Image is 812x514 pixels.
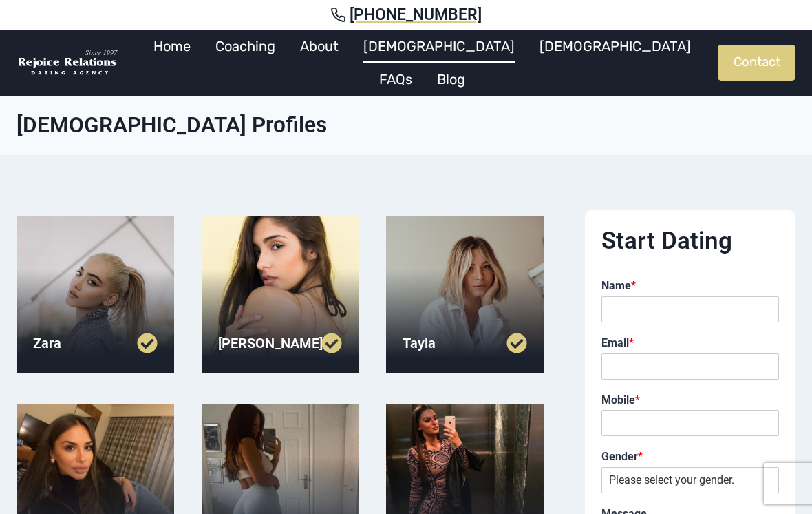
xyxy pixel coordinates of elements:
[601,450,779,464] label: Gender
[601,227,779,256] h2: Start Dating
[367,63,425,96] a: FAQs
[17,49,120,77] img: Rejoice Relations
[288,30,351,63] a: About
[718,45,795,81] a: Contact
[17,112,795,138] h1: [DEMOGRAPHIC_DATA] Profiles
[601,410,779,436] input: Mobile
[141,30,203,63] a: Home
[127,30,718,96] nav: Primary Navigation
[601,336,779,351] label: Email
[351,30,527,63] a: [DEMOGRAPHIC_DATA]
[601,393,779,408] label: Mobile
[601,279,779,294] label: Name
[425,63,478,96] a: Blog
[527,30,703,63] a: [DEMOGRAPHIC_DATA]
[17,6,795,25] a: [PHONE_NUMBER]
[203,30,288,63] a: Coaching
[350,6,482,25] span: [PHONE_NUMBER]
